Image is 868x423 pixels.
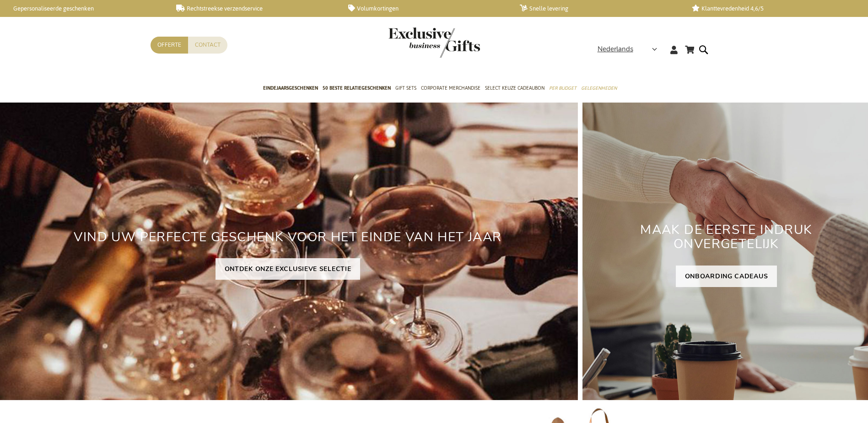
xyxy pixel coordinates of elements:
[520,5,677,12] a: Snelle levering
[188,37,227,54] a: Contact
[421,77,480,100] a: Corporate Merchandise
[176,5,333,12] a: Rechtstreekse verzendservice
[348,5,505,12] a: Volumkortingen
[323,77,391,100] a: 50 beste relatiegeschenken
[151,37,188,54] a: Offerte
[598,44,633,54] span: Nederlands
[263,83,318,93] span: Eindejaarsgeschenken
[581,77,617,100] a: Gelegenheden
[388,27,434,58] a: store logo
[5,5,162,12] a: Gepersonaliseerde geschenken
[485,77,545,100] a: Select Keuze Cadeaubon
[263,77,318,100] a: Eindejaarsgeschenken
[485,83,545,93] span: Select Keuze Cadeaubon
[676,266,777,287] a: ONBOARDING CADEAUS
[549,77,577,100] a: Per Budget
[581,83,617,93] span: Gelegenheden
[395,77,416,100] a: Gift Sets
[216,258,361,280] a: ONTDEK ONZE EXCLUSIEVE SELECTIE
[395,83,416,93] span: Gift Sets
[388,27,480,58] img: Exclusive Business gifts logo
[692,5,849,12] a: Klanttevredenheid 4,6/5
[323,83,391,93] span: 50 beste relatiegeschenken
[421,83,480,93] span: Corporate Merchandise
[549,83,577,93] span: Per Budget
